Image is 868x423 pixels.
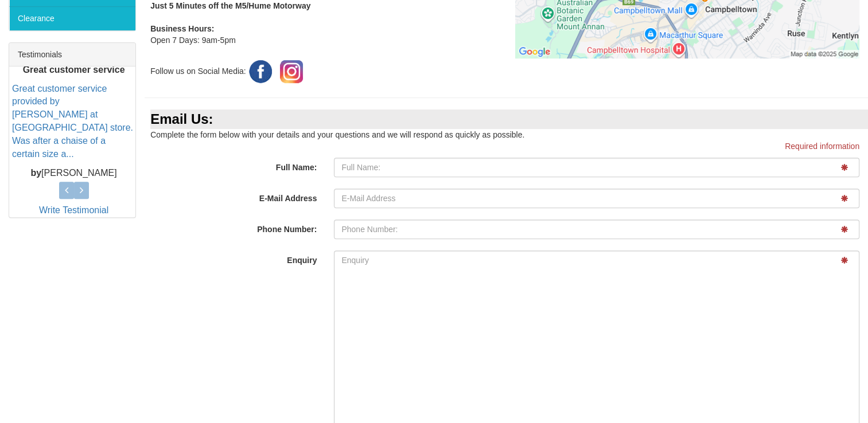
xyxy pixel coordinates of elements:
[153,140,859,152] p: Required information
[23,64,125,74] b: Great customer service
[246,57,275,86] img: Facebook
[12,166,135,179] p: [PERSON_NAME]
[150,109,868,129] div: Email Us:
[150,24,214,33] b: Business Hours:
[30,167,41,177] b: by
[334,189,859,208] input: E-Mail Address
[145,158,325,173] label: Full Name:
[145,109,868,140] div: Complete the form below with your details and your questions and we will respond as quickly as po...
[145,189,325,204] label: E-Mail Address
[9,43,135,66] div: Testimonials
[334,220,859,239] input: Phone Number:
[145,220,325,235] label: Phone Number:
[9,6,135,30] a: Clearance
[39,205,108,215] a: Write Testimonial
[277,57,306,86] img: Instagram
[145,250,325,266] label: Enquiry
[334,158,859,177] input: Full Name:
[12,83,133,158] a: Great customer service provided by [PERSON_NAME] at [GEOGRAPHIC_DATA] store. Was after a chaise o...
